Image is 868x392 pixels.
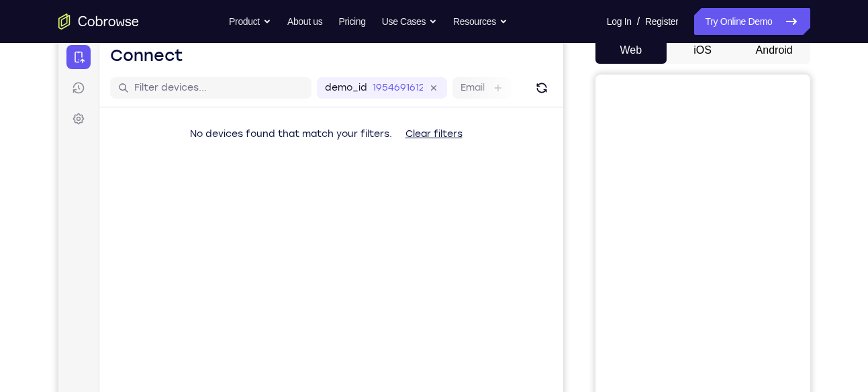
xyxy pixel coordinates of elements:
button: Resources [453,8,508,35]
button: iOS [667,37,738,64]
a: Pricing [338,8,365,35]
a: Log In [607,8,632,35]
input: Filter devices... [76,44,245,58]
a: Try Online Demo [694,8,810,35]
a: About us [287,8,322,35]
a: Register [645,8,678,35]
button: Clear filters [336,84,415,111]
label: demo_id [267,44,309,58]
label: Email [402,44,426,58]
button: Product [229,8,271,35]
span: / [637,13,640,30]
button: Use Cases [382,8,437,35]
button: Refresh [473,40,494,62]
button: Android [738,37,810,64]
button: Web [595,37,667,64]
a: Go to the home page [58,13,139,30]
span: No devices found that match your filters. [132,91,334,103]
